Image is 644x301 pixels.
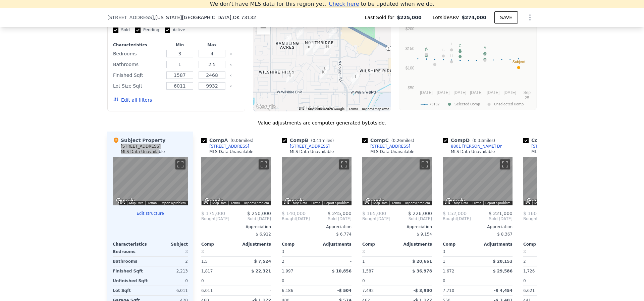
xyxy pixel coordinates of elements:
span: 0 [282,279,284,283]
div: Appreciation [201,224,271,230]
a: Terms (opens in new tab) [147,201,157,205]
span: $ 140,000 [282,211,306,216]
input: Active [165,28,170,33]
div: Max [197,42,227,48]
a: Report a problem [244,201,269,205]
div: 8124 NW 81st St [320,69,327,80]
a: Open this area in Google Maps (opens a new window) [283,197,306,205]
div: Comp [443,242,478,247]
span: Check here [329,1,359,7]
text: [DATE] [420,90,433,95]
div: 2 [282,257,315,266]
button: Toggle fullscreen view [339,159,349,169]
span: $ 221,000 [489,211,513,216]
span: 6,186 [282,288,293,293]
button: Toggle fullscreen view [420,159,430,169]
span: $ 226,000 [408,211,432,216]
button: Map Data [293,201,307,205]
span: 1,726 [523,269,535,273]
div: Street View [113,157,188,205]
div: Street View [201,157,271,205]
div: - [237,247,271,256]
img: Google [114,197,137,205]
div: Lot Sqft [113,286,149,295]
span: $ 22,321 [251,269,271,273]
span: 0 [362,279,365,283]
span: 0 [523,279,526,283]
div: 8509 Crestline Dr [297,28,304,39]
span: $ 165,000 [362,211,386,216]
a: 8801 [PERSON_NAME] Dr [443,144,502,149]
div: Street View [523,157,593,205]
a: Terms (opens in new tab) [348,107,358,111]
div: - [398,247,432,256]
a: Open this area in Google Maps (opens a new window) [203,197,225,205]
button: Toggle fullscreen view [259,159,269,169]
div: [STREET_ADDRESS] [370,144,410,149]
div: A chart. [403,24,532,108]
span: $ 175,000 [201,211,225,216]
div: 8207 NW 85th St [324,44,331,55]
img: Google [444,197,467,205]
div: Characteristics [113,42,162,48]
text: 73132 [429,102,439,106]
div: - [479,247,513,256]
a: [STREET_ADDRESS] [282,144,330,149]
div: [DATE] [523,216,551,221]
div: 2 [523,257,557,266]
span: 1,672 [443,269,454,273]
div: Map [201,157,271,205]
span: $ 160,000 [523,211,547,216]
button: Edit structure [113,211,188,216]
span: $ 20,661 [412,259,432,264]
span: ( miles) [308,138,336,143]
a: Report a problem [324,201,350,205]
span: $ 152,000 [443,211,467,216]
img: Google [525,197,547,205]
span: $ 20,153 [493,259,513,264]
div: Comp [282,242,317,247]
div: 8417 NW 86th St [308,40,315,52]
div: Appreciation [362,224,432,230]
div: Appreciation [443,224,513,230]
div: [STREET_ADDRESS] [209,144,249,149]
button: Keyboard shortcuts [299,107,304,110]
label: Pending [135,27,159,33]
span: 3 [201,249,204,254]
div: Appreciation [523,224,593,230]
div: 8801 [PERSON_NAME] Dr [451,144,502,149]
text: L [434,57,436,61]
span: 3 [523,249,526,254]
span: $ 7,524 [254,259,271,264]
div: Street View [282,157,352,205]
button: Map Data [129,201,143,205]
div: Subject Property [113,137,165,144]
div: 8124 NW 82nd St [321,65,329,77]
span: 3 [282,249,284,254]
span: 0 [201,279,204,283]
a: Terms (opens in new tab) [391,201,401,205]
a: Open this area in Google Maps (opens a new window) [444,197,467,205]
button: Keyboard shortcuts [445,201,450,204]
button: Map Data [534,201,548,205]
button: Map Data [212,201,226,205]
div: Bathrooms [113,60,162,69]
div: 8012 Wilshire Ridge Dr [352,73,359,85]
span: Sold [DATE] [471,216,513,221]
text: $100 [406,66,415,70]
div: Map [443,157,513,205]
div: MLS Data Unavailable [209,149,254,154]
span: $ 8,367 [497,232,513,237]
div: - [318,276,352,286]
text: I [451,42,452,46]
input: Sold [113,28,118,33]
div: Street View [443,157,513,205]
span: ( miles) [470,138,498,143]
div: MLS Data Unavailable [451,149,495,154]
button: Toggle fullscreen view [175,159,185,169]
div: Value adjustments are computer generated by Lotside . [107,119,537,126]
div: [STREET_ADDRESS] [290,144,330,149]
span: , [US_STATE][GEOGRAPHIC_DATA] [154,14,256,21]
span: Sold [DATE] [310,216,352,221]
button: Clear [229,63,232,66]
